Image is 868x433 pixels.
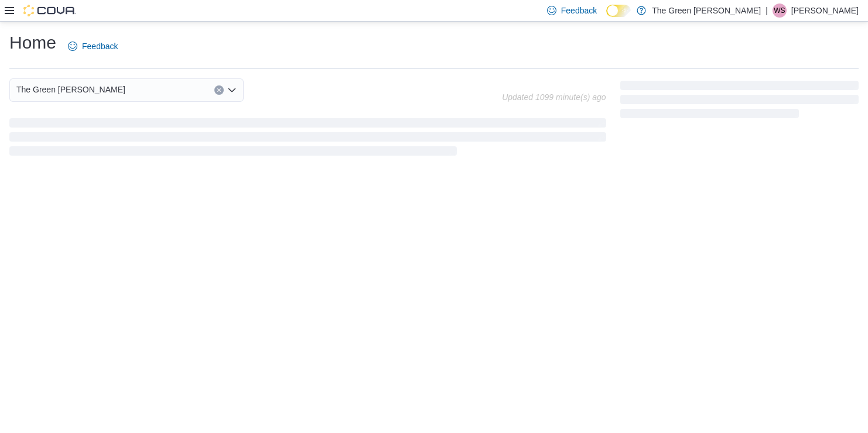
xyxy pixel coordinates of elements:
[773,4,787,18] div: Wesley Simpson
[561,5,597,16] span: Feedback
[9,121,606,158] span: Loading
[23,5,76,16] img: Cova
[606,5,631,17] input: Dark Mode
[774,4,785,18] span: WS
[227,85,237,95] button: Open list of options
[791,4,859,18] p: [PERSON_NAME]
[620,83,859,121] span: Loading
[502,92,606,102] p: Updated 1099 minute(s) ago
[63,35,122,58] a: Feedback
[214,85,224,95] button: Clear input
[9,31,56,54] h1: Home
[606,17,607,18] span: Dark Mode
[82,40,118,52] span: Feedback
[16,83,125,97] span: The Green [PERSON_NAME]
[766,4,768,18] p: |
[652,4,761,18] p: The Green [PERSON_NAME]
